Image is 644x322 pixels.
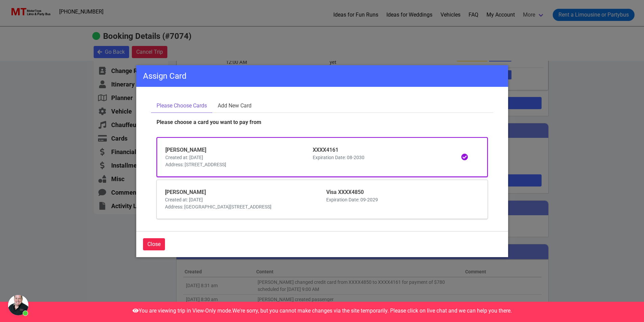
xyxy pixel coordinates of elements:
[218,102,252,110] span: Add New Card
[165,203,318,210] p: Address: [GEOGRAPHIC_DATA][STREET_ADDRESS]
[8,295,28,315] a: Open chat
[147,240,161,248] span: Close
[143,72,501,80] h3: Assign Card
[157,119,261,125] strong: Please choose a card you want to pay from
[157,102,207,110] span: Please Choose Cards
[165,196,318,203] p: Created at: [DATE]
[143,238,165,250] button: Close
[165,154,305,161] p: Created at: [DATE]
[165,189,206,195] span: [PERSON_NAME]
[232,307,512,314] span: We're sorry, but you cannot make changes via the site temporarily. Please click on live chat and ...
[326,188,479,203] div: Visa XXXX4850
[326,196,479,203] p: Expiration Date: 09-2029
[165,147,206,153] span: [PERSON_NAME]
[313,154,452,161] p: Expiration Date: 08-2030
[313,146,452,161] div: XXXX4161
[165,161,305,168] p: Address: [STREET_ADDRESS]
